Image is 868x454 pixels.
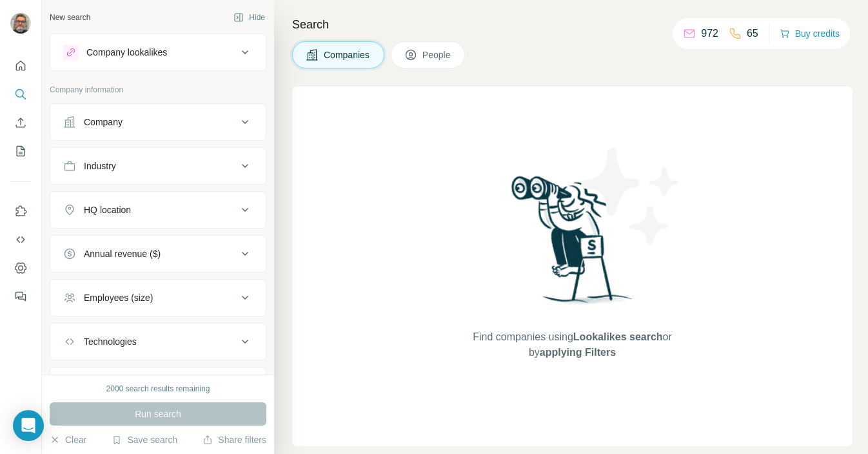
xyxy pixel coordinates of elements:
button: Company [50,107,266,138]
span: applying Filters [540,347,616,358]
div: 2000 search results remaining [106,383,210,395]
p: 65 [747,26,758,41]
h4: Search [292,15,853,34]
div: Industry [84,160,116,172]
img: Avatar [10,13,31,34]
div: Company [84,116,123,129]
div: HQ location [84,203,131,216]
button: Save search [112,433,177,446]
span: Lookalikes search [573,331,663,342]
button: Clear [50,433,86,446]
button: Search [10,83,31,106]
button: Use Surfe API [10,228,31,251]
button: Hide [224,8,274,27]
span: Companies [324,48,371,61]
button: Enrich CSV [10,111,31,134]
button: Technologies [50,326,266,357]
div: Open Intercom Messenger [13,410,44,441]
button: HQ location [50,194,266,225]
div: Employees (size) [84,291,153,304]
span: People [422,48,452,61]
button: Employees (size) [50,282,266,313]
button: My lists [10,139,31,163]
button: Industry [50,150,266,181]
button: Buy credits [780,25,840,43]
button: Keywords [50,370,266,401]
div: Company lookalikes [86,46,167,59]
button: Annual revenue ($) [50,238,266,269]
span: Find companies using or by [469,329,675,360]
div: Annual revenue ($) [84,247,161,260]
button: Use Surfe on LinkedIn [10,200,31,223]
p: Company information [50,84,266,96]
button: Feedback [10,285,31,308]
div: Technologies [84,335,137,348]
button: Quick start [10,54,31,77]
button: Share filters [202,433,266,446]
div: New search [50,12,90,23]
p: 972 [701,26,718,41]
img: Surfe Illustration - Woman searching with binoculars [506,172,640,316]
img: Surfe Illustration - Stars [573,138,689,254]
button: Company lookalikes [50,37,266,68]
button: Dashboard [10,256,31,280]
